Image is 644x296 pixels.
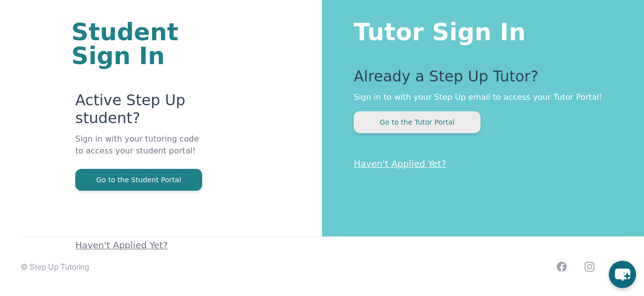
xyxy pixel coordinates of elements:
[354,16,604,44] h1: Tutor Sign In
[21,261,89,273] p: © Step Up Tutoring
[354,117,481,127] a: Go to the Tutor Portal
[75,91,203,133] p: Active Step Up student?
[354,158,446,169] a: Haven't Applied Yet?
[354,68,604,91] p: Already a Step Up Tutor?
[609,261,636,288] button: chat-button
[354,91,604,103] p: Sign in to with your Step Up email to access your Tutor Portal!
[75,240,168,250] a: Haven't Applied Yet?
[75,133,203,169] p: Sign in with your tutoring code to access your student portal!
[75,169,202,191] button: Go to the Student Portal
[71,20,203,68] h1: Student Sign In
[354,111,481,133] button: Go to the Tutor Portal
[75,175,202,184] a: Go to the Student Portal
